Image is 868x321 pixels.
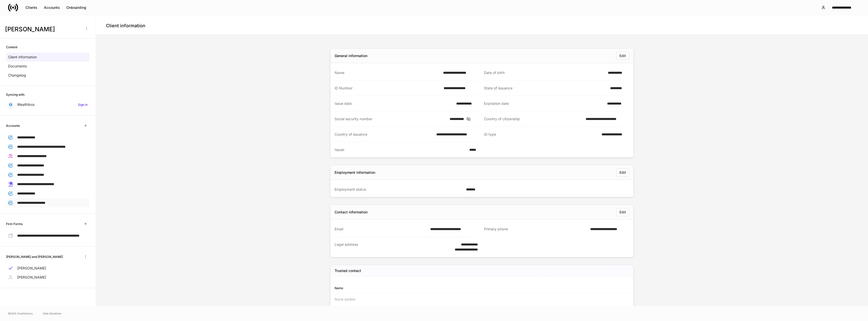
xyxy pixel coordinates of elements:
[43,311,62,315] a: Data Disclaimer
[335,101,453,106] div: Issue date
[41,4,63,12] button: Accounts
[17,266,46,271] p: [PERSON_NAME]
[335,170,375,175] div: Employment information
[335,286,482,290] div: Name
[22,4,41,12] button: Clients
[335,132,433,137] div: Country of issuance
[484,101,604,106] div: Expiration date
[5,25,80,33] h3: [PERSON_NAME]
[335,53,367,58] div: General information
[484,116,583,121] div: Country of citizenship
[335,242,443,252] div: Legal address
[484,70,605,75] div: Date of birth
[6,273,90,282] a: [PERSON_NAME]
[619,170,626,175] div: Edit
[335,116,447,121] div: Social security number
[6,264,90,273] a: [PERSON_NAME]
[616,168,629,177] button: Edit
[25,5,37,10] div: Clients
[619,210,626,215] div: Edit
[335,268,361,273] h5: Trusted contact
[44,5,60,10] div: Accounts
[6,53,90,62] a: Client information
[6,123,20,128] h6: Accounts
[335,187,463,192] div: Employment status
[63,4,90,12] button: Onboarding
[8,311,33,315] span: © 2025 OneAdvisory
[6,62,90,71] a: Documents
[6,221,22,226] h6: Firm Forms
[6,71,90,80] a: Changelog
[619,53,626,58] div: Edit
[616,52,629,60] button: Edit
[17,275,46,280] p: [PERSON_NAME]
[8,64,27,69] p: Documents
[6,45,17,50] h6: Content
[484,227,587,232] div: Primary phone
[106,23,145,29] h4: Client information
[78,102,88,107] h6: Sign in
[331,294,633,305] div: None added
[66,5,86,10] div: Onboarding
[484,132,599,137] div: ID type
[335,210,368,215] div: Contact information
[6,100,90,109] a: WealthboxSign in
[6,254,63,259] h6: [PERSON_NAME] and [PERSON_NAME]
[484,86,607,91] div: State of issuance
[616,208,629,216] button: Edit
[335,227,427,232] div: Email
[8,73,26,78] p: Changelog
[335,147,466,152] div: Issuer
[8,55,37,60] p: Client information
[6,92,24,97] h6: Syncing with
[17,102,35,107] p: Wealthbox
[335,86,441,91] div: ID Number
[335,70,440,75] div: Name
